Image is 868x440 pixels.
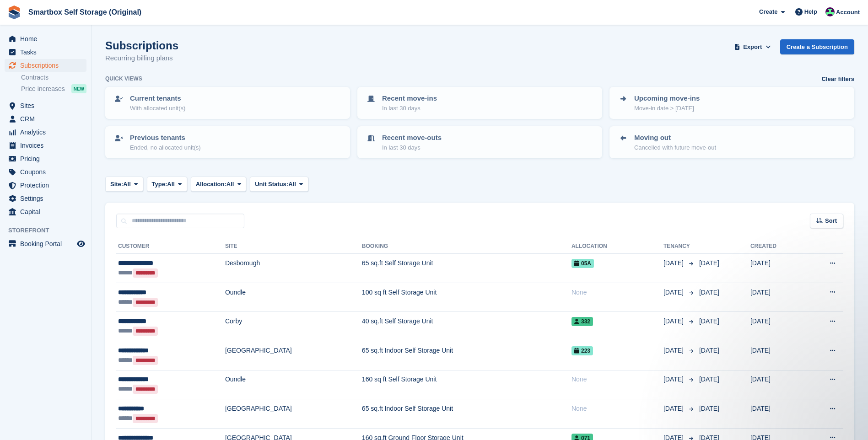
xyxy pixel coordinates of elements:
span: Sites [20,99,75,112]
td: 100 sq ft Self Storage Unit [362,283,571,312]
span: All [123,180,131,189]
span: Invoices [20,139,75,152]
span: Create [759,7,777,16]
span: Subscriptions [20,59,75,72]
button: Export [733,39,773,54]
span: Tasks [20,46,75,59]
a: menu [5,113,86,125]
a: Price increases NEW [21,84,86,94]
p: Recent move-ins [382,93,437,104]
p: Cancelled with future move-out [634,143,716,152]
p: Move-in date > [DATE] [634,104,700,113]
span: Account [836,8,860,17]
span: Price increases [21,85,65,93]
a: Moving out Cancelled with future move-out [610,127,853,157]
span: Site: [110,180,123,189]
td: 65 sq.ft Indoor Self Storage Unit [362,341,571,370]
span: 332 [571,317,593,326]
span: All [288,180,296,189]
span: Sort [825,216,837,225]
div: NEW [71,84,86,93]
p: Ended, no allocated unit(s) [130,143,201,152]
a: menu [5,32,86,45]
th: Customer [116,239,225,254]
td: 160 sq ft Self Storage Unit [362,370,571,399]
div: None [571,288,663,297]
td: Corby [225,312,362,341]
a: Upcoming move-ins Move-in date > [DATE] [610,88,853,118]
span: Help [804,7,817,16]
td: Desborough [225,254,362,283]
a: Contracts [21,73,86,82]
button: Site: All [105,177,143,192]
th: Site [225,239,362,254]
h6: Quick views [105,75,142,83]
img: Alex Selenitsas [825,7,835,16]
span: [DATE] [663,404,685,413]
a: menu [5,192,86,205]
a: menu [5,46,86,59]
span: Coupons [20,166,75,178]
a: Recent move-outs In last 30 days [358,127,601,157]
a: menu [5,237,86,250]
h1: Subscriptions [105,39,178,52]
button: Type: All [147,177,187,192]
p: With allocated unit(s) [130,104,185,113]
span: Protection [20,179,75,192]
span: Storefront [8,226,91,235]
span: Capital [20,205,75,218]
a: menu [5,59,86,72]
div: None [571,404,663,413]
a: Clear filters [821,75,854,84]
th: Allocation [571,239,663,254]
td: 40 sq.ft Self Storage Unit [362,312,571,341]
span: Allocation: [196,180,226,189]
p: Upcoming move-ins [634,93,700,104]
td: Oundle [225,283,362,312]
th: Booking [362,239,571,254]
td: Oundle [225,370,362,399]
span: Type: [152,180,167,189]
a: menu [5,205,86,218]
a: Preview store [75,238,86,249]
span: CRM [20,113,75,125]
img: stora-icon-8386f47178a22dfd0bd8f6a31ec36ba5ce8667c1dd55bd0f319d3a0aa187defe.svg [7,5,21,19]
a: Previous tenants Ended, no allocated unit(s) [106,127,349,157]
span: 223 [571,346,593,355]
th: Tenancy [663,239,695,254]
span: Export [743,43,762,52]
button: Unit Status: All [250,177,308,192]
a: menu [5,152,86,165]
span: Unit Status: [255,180,288,189]
span: Settings [20,192,75,205]
a: menu [5,99,86,112]
th: Created [750,239,804,254]
p: Moving out [634,133,716,143]
span: Home [20,32,75,45]
p: Recent move-outs [382,133,442,143]
span: Analytics [20,126,75,139]
p: Current tenants [130,93,185,104]
div: None [571,375,663,384]
a: menu [5,139,86,152]
span: All [226,180,234,189]
p: Previous tenants [130,133,201,143]
a: Current tenants With allocated unit(s) [106,88,349,118]
span: [DATE] [699,289,719,296]
span: 05A [571,259,594,268]
a: menu [5,179,86,192]
span: Booking Portal [20,237,75,250]
span: [DATE] [663,288,685,297]
p: Recurring billing plans [105,53,178,64]
span: [DATE] [699,259,719,267]
button: Allocation: All [191,177,247,192]
td: [GEOGRAPHIC_DATA] [225,341,362,370]
span: [DATE] [663,346,685,355]
a: Smartbox Self Storage (Original) [25,5,145,20]
a: Create a Subscription [780,39,854,54]
span: [DATE] [663,258,685,268]
span: [DATE] [663,375,685,384]
a: menu [5,126,86,139]
span: [DATE] [663,317,685,326]
span: All [167,180,175,189]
